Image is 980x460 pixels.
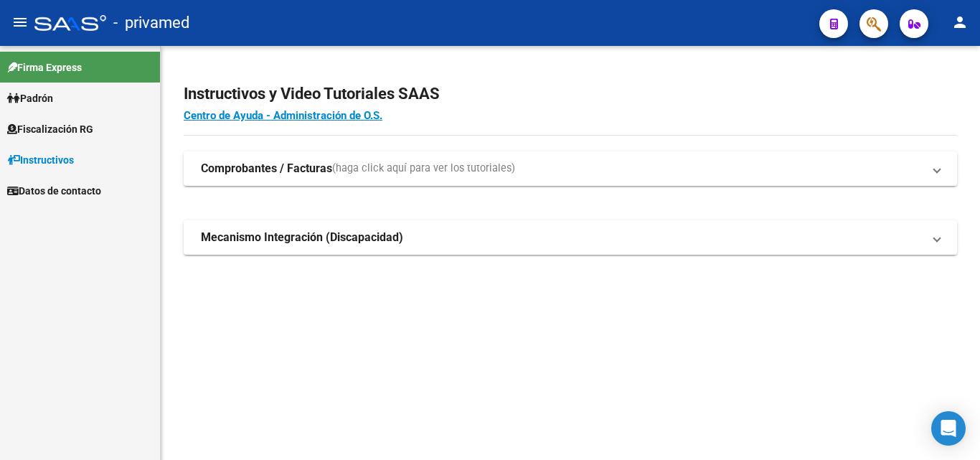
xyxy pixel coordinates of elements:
[7,121,93,137] span: Fiscalización RG
[184,151,957,186] mat-expansion-panel-header: Comprobantes / Facturas(haga click aquí para ver los tutoriales)
[7,60,82,75] span: Firma Express
[7,152,74,168] span: Instructivos
[7,183,101,199] span: Datos de contacto
[113,7,189,39] span: - privamed
[11,14,29,31] mat-icon: menu
[184,80,957,108] h2: Instructivos y Video Tutoriales SAAS
[201,161,332,177] strong: Comprobantes / Facturas
[184,109,382,122] a: Centro de Ayuda - Administración de O.S.
[7,90,53,106] span: Padrón
[184,220,957,255] mat-expansion-panel-header: Mecanismo Integración (Discapacidad)
[332,161,515,177] span: (haga click aquí para ver los tutoriales)
[931,411,966,446] div: Open Intercom Messenger
[951,14,969,31] mat-icon: person
[201,230,403,245] strong: Mecanismo Integración (Discapacidad)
